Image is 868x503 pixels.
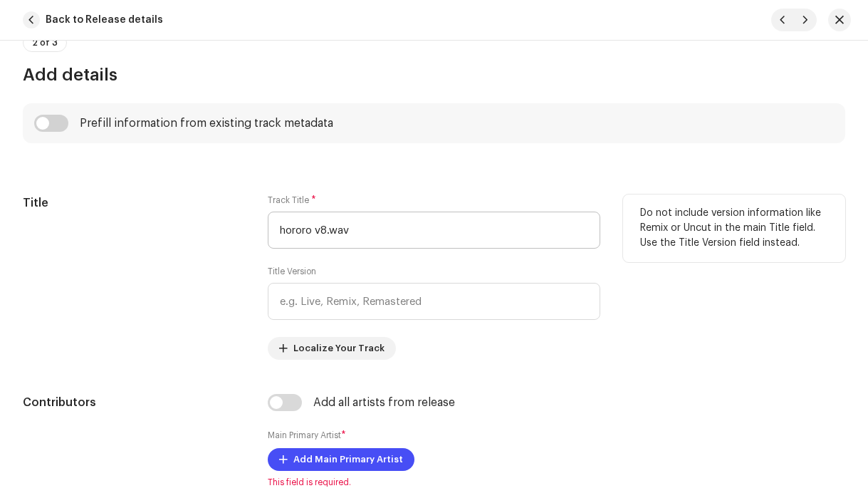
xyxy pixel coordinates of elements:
h5: Contributors [23,394,245,411]
label: Track Title [268,195,316,206]
small: Main Primary Artist [268,431,341,440]
h3: Add details [23,63,845,86]
div: Prefill information from existing track metadata [80,118,333,129]
label: Title Version [268,266,316,277]
button: Localize Your Track [268,337,396,360]
span: Add Main Primary Artist [293,445,403,474]
h5: Title [23,195,245,212]
button: Add Main Primary Artist [268,448,414,471]
p: Do not include version information like Remix or Uncut in the main Title field. Use the Title Ver... [640,206,828,251]
input: e.g. Live, Remix, Remastered [268,283,601,320]
span: This field is required. [268,477,601,488]
input: Enter the name of the track [268,212,601,249]
span: Localize Your Track [293,334,385,363]
div: Add all artists from release [313,397,455,408]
